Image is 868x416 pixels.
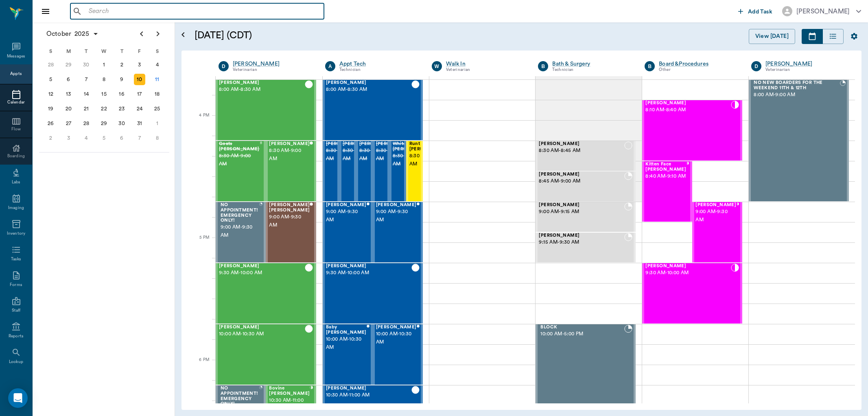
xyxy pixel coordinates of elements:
span: 8:30 AM - 9:00 AM [343,147,383,163]
div: Reports [9,333,24,339]
div: Thursday, October 16, 2025 [116,88,127,100]
div: Saturday, November 1, 2025 [151,118,163,129]
div: Messages [7,53,26,59]
span: 9:15 AM - 9:30 AM [539,238,624,247]
div: Thursday, October 23, 2025 [116,103,127,114]
div: Open Intercom Messenger [8,388,28,408]
div: CHECKED_OUT, 9:00 AM - 9:30 AM [266,202,316,263]
span: 8:30 AM - 8:45 AM [539,147,624,155]
div: T [113,45,131,57]
div: Veterinarian [233,66,313,73]
div: CHECKED_IN, 9:00 AM - 9:30 AM [692,202,742,263]
div: Monday, October 20, 2025 [63,103,74,114]
div: Thursday, October 2, 2025 [116,59,127,70]
div: CHECKED_OUT, 10:00 AM - 10:30 AM [323,324,373,385]
div: NOT_CONFIRMED, 8:30 AM - 8:45 AM [536,141,636,171]
span: [PERSON_NAME] [376,202,417,208]
div: Monday, November 3, 2025 [63,132,74,144]
div: CHECKED_IN, 8:40 AM - 9:10 AM [642,161,692,222]
span: [PERSON_NAME] [219,264,305,269]
div: Sunday, October 5, 2025 [45,74,57,85]
span: [PERSON_NAME] [645,101,731,106]
div: Forms [10,282,22,288]
span: [PERSON_NAME] [539,233,624,238]
div: Friday, October 3, 2025 [134,59,145,70]
div: Monday, October 27, 2025 [63,118,74,129]
div: Tuesday, October 14, 2025 [81,88,92,100]
div: F [131,45,149,57]
span: 2025 [73,28,91,40]
a: [PERSON_NAME] [233,60,313,68]
div: Saturday, October 25, 2025 [151,103,163,114]
span: 10:00 AM - 10:30 AM [326,335,367,352]
div: BOOKED, 9:00 AM - 9:30 AM [216,202,266,263]
div: A [325,61,335,71]
span: NO APPOINTMENT! EMERGENCY ONLY! [221,386,259,407]
span: NO APPOINTMENT! EMERGENCY ONLY! [221,202,259,223]
div: Sunday, November 2, 2025 [45,132,57,144]
div: Friday, October 24, 2025 [134,103,145,114]
span: [PERSON_NAME] [695,202,736,208]
div: Imaging [8,205,24,211]
div: BOOKED, 9:00 AM - 9:15 AM [536,202,636,232]
div: CHECKED_OUT, 8:30 AM - 9:00 AM [266,141,316,202]
button: View [DATE] [749,29,795,44]
div: Veterinarian [765,66,846,73]
span: 8:30 AM - 9:00 AM [359,147,400,163]
div: Today, Saturday, October 11, 2025 [151,74,163,85]
span: 8:30 AM - 9:00 AM [409,152,450,168]
span: [PERSON_NAME] [376,325,417,330]
div: Inventory [7,231,25,237]
div: Monday, October 13, 2025 [63,88,74,100]
div: CHECKED_OUT, 9:00 AM - 9:30 AM [323,202,373,263]
div: [PERSON_NAME] [796,7,850,16]
span: Baby [PERSON_NAME] [326,325,367,335]
div: CHECKED_OUT, 10:00 AM - 10:30 AM [373,324,423,385]
h5: [DATE] (CDT) [195,29,408,42]
button: Previous page [133,26,150,42]
div: M [60,45,78,57]
a: Appt Tech [339,60,420,68]
span: 10:30 AM - 11:00 AM [326,391,411,399]
div: CHECKED_IN, 8:10 AM - 8:40 AM [642,100,742,161]
div: Labs [12,179,20,185]
div: 4 PM [188,111,209,132]
span: [PERSON_NAME] [326,264,411,269]
div: CHECKED_OUT, 9:30 AM - 10:00 AM [323,263,423,324]
span: 9:30 AM - 10:00 AM [645,269,731,277]
div: Sunday, October 19, 2025 [45,103,57,114]
input: Search [85,6,321,17]
div: Tuesday, October 7, 2025 [81,74,92,85]
div: Tasks [11,256,21,262]
div: 6 PM [188,356,209,376]
div: Wednesday, November 5, 2025 [98,132,110,144]
div: Saturday, October 4, 2025 [151,59,163,70]
div: CHECKED_OUT, 8:00 AM - 8:30 AM [216,79,316,141]
div: Saturday, October 18, 2025 [151,88,163,100]
span: [PERSON_NAME] [326,80,411,86]
div: Wednesday, October 22, 2025 [98,103,110,114]
div: Sunday, September 28, 2025 [45,59,57,70]
div: Monday, October 6, 2025 [63,74,74,85]
span: 10:00 AM - 10:30 AM [376,330,417,346]
span: 8:30 AM - 9:00 AM [269,147,310,163]
div: CHECKED_OUT, 9:00 AM - 9:30 AM [373,202,423,263]
button: Open calendar [178,19,188,51]
div: Appts [10,71,22,77]
span: 10:00 AM - 5:00 PM [540,330,624,338]
div: Friday, October 10, 2025 [134,74,145,85]
div: Wednesday, October 8, 2025 [98,74,110,85]
div: Saturday, November 8, 2025 [151,132,163,144]
span: 8:00 AM - 9:00 AM [754,91,840,99]
span: 8:30 AM - 9:00 AM [326,147,367,163]
div: S [42,45,60,57]
span: 9:00 AM - 9:30 AM [326,208,367,224]
button: October2025 [42,26,103,42]
a: Bath & Surgery [552,60,632,68]
span: 8:45 AM - 9:00 AM [539,177,624,185]
div: CANCELED, 8:30 AM - 9:00 AM [216,141,266,202]
div: B [645,61,655,71]
a: [PERSON_NAME] [765,60,846,68]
